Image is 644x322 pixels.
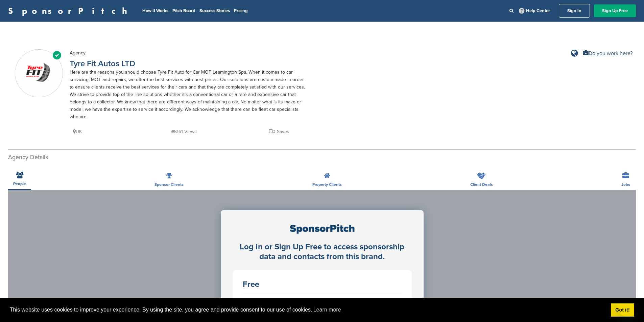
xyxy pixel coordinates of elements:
[73,127,82,136] p: UK
[15,50,63,97] img: Sponsorpitch & Tyre Fit Autos LTD
[559,4,590,18] a: Sign In
[312,305,342,315] a: learn more about cookies
[243,296,402,317] li: Access exclusive brand database and sponsorship deal analytics
[154,182,184,187] span: Sponsor Clients
[234,8,248,14] a: Pricing
[70,69,306,121] div: Here are the reasons you should choose Tyre Fit Auto for Car MOT Leamington Spa. When it comes to...
[233,242,412,262] div: Log In or Sign Up Free to access sponsorship data and contacts from this brand.
[8,6,132,15] a: SponsorPitch
[8,153,636,162] h2: Agency Details
[583,51,633,56] a: Do you work here?
[518,7,551,15] a: Help Center
[142,8,168,14] a: How It Works
[70,59,135,69] a: Tyre Fit Autos LTD
[594,4,636,17] a: Sign Up Free
[621,182,630,187] span: Jobs
[243,280,402,289] div: Free
[10,305,605,315] span: This website uses cookies to improve your experience. By using the site, you agree and provide co...
[199,8,230,14] a: Success Stories
[13,182,26,186] span: People
[269,127,289,136] p: 0 Saves
[70,49,306,57] div: Agency
[312,182,342,187] span: Property Clients
[171,127,197,136] p: 361 Views
[470,182,493,187] span: Client Deals
[617,295,639,317] iframe: Button to launch messaging window
[172,8,195,14] a: Pitch Board
[611,303,634,317] a: dismiss cookie message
